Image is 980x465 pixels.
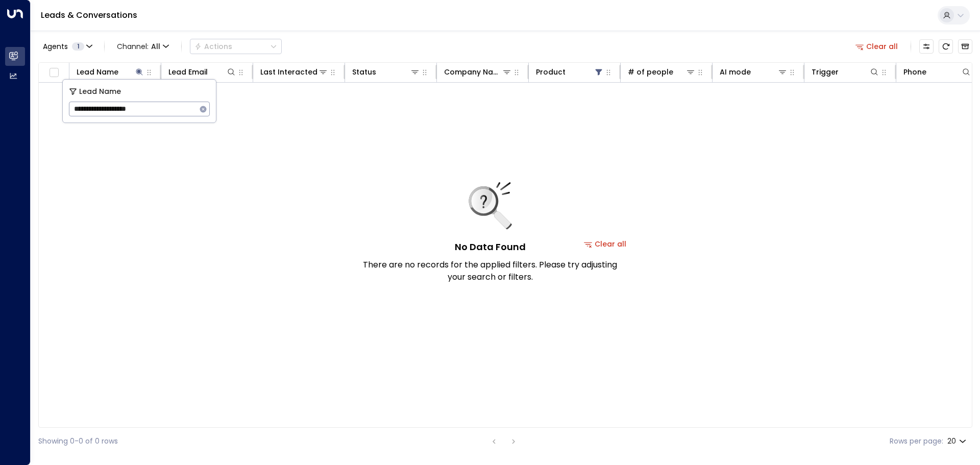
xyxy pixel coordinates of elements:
[487,435,520,448] nav: pagination navigation
[947,434,968,449] div: 20
[260,66,328,78] div: Last Interacted
[890,436,943,447] label: Rows per page:
[79,86,121,97] span: Lead Name
[47,66,60,79] span: Toggle select all
[38,39,96,54] button: Agents1
[260,66,317,78] div: Last Interacted
[190,39,282,54] button: Actions
[720,66,751,78] div: AI mode
[72,42,84,51] span: 1
[194,42,232,51] div: Actions
[362,259,618,283] p: There are no records for the applied filters. Please try adjusting your search or filters.
[352,66,376,78] div: Status
[444,66,512,78] div: Company Name
[903,66,971,78] div: Phone
[939,39,953,54] span: Refresh
[536,66,604,78] div: Product
[77,66,144,78] div: Lead Name
[38,436,118,447] div: Showing 0-0 of 0 rows
[113,39,173,54] button: Channel:All
[536,66,566,78] div: Product
[628,66,696,78] div: # of people
[919,39,934,54] button: Customize
[903,66,926,78] div: Phone
[113,39,173,54] span: Channel:
[628,66,673,78] div: # of people
[43,43,68,50] span: Agents
[151,42,160,51] span: All
[958,39,972,54] button: Archived Leads
[168,66,236,78] div: Lead Email
[168,66,208,78] div: Lead Email
[720,66,788,78] div: AI mode
[444,66,502,78] div: Company Name
[352,66,420,78] div: Status
[41,9,137,21] a: Leads & Conversations
[77,66,118,78] div: Lead Name
[851,39,902,54] button: Clear all
[812,66,839,78] div: Trigger
[812,66,879,78] div: Trigger
[190,39,282,54] div: Button group with a nested menu
[455,240,526,254] h5: No Data Found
